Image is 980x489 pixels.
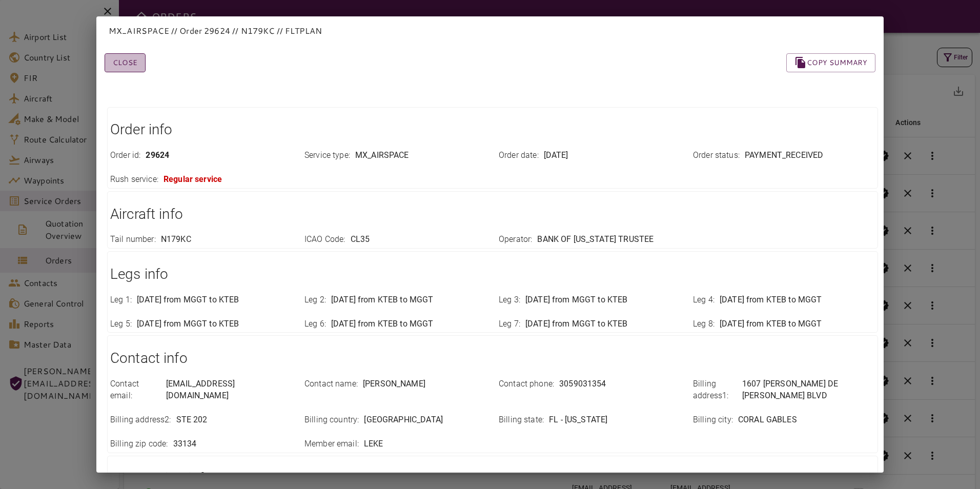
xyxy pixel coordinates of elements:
p: ICAO Code : [304,234,345,246]
h1: Transaction info [110,468,875,488]
p: MX_AIRSPACE [355,150,409,161]
p: 3059031354 [559,378,606,390]
p: Order id : [110,150,140,161]
p: N179KC [161,234,191,246]
button: Copy summary [786,53,875,72]
p: Leg 6 : [304,318,326,330]
p: [EMAIL_ADDRESS][DOMAIN_NAME] [166,378,292,402]
p: Contact name : [304,378,358,390]
p: [GEOGRAPHIC_DATA] [364,414,443,426]
p: Billing zip code : [110,438,168,450]
p: Billing city : [693,414,733,426]
p: 33134 [173,438,197,450]
p: [DATE] from KTEB to MGGT [720,294,822,306]
p: [DATE] [544,150,568,161]
p: BANK OF [US_STATE] TRUSTEE [537,234,654,246]
p: STE 202 [176,414,208,426]
p: CORAL GABLES [738,414,797,426]
p: Contact email : [110,378,161,402]
p: 29624 [146,150,169,161]
button: Close [105,53,146,72]
p: [DATE] from KTEB to MGGT [720,318,822,330]
p: Leg 8 : [693,318,714,330]
p: Leg 1 : [110,294,132,306]
p: Rush service : [110,174,158,186]
p: [DATE] from KTEB to MGGT [331,318,434,330]
p: Billing country : [304,414,359,426]
p: Order status : [693,150,740,161]
p: Leg 5 : [110,318,132,330]
p: LEKE [364,438,383,450]
p: [DATE] from MGGT to KTEB [525,294,628,306]
p: 1607 [PERSON_NAME] DE [PERSON_NAME] BLVD [742,378,875,402]
p: Member email : [304,438,359,450]
p: [DATE] from KTEB to MGGT [331,294,434,306]
p: FL - [US_STATE] [549,414,607,426]
p: Order date : [499,150,539,161]
p: Leg 3 : [499,294,520,306]
h1: Order info [110,119,875,140]
p: Regular service [164,174,222,186]
p: Billing state : [499,414,544,426]
h1: Aircraft info [110,204,875,225]
p: Billing address1 : [693,378,737,402]
p: CL35 [351,234,370,246]
h1: Legs info [110,264,875,284]
p: Service type : [304,150,350,161]
p: PAYMENT_RECEIVED [745,150,823,161]
p: MX_AIRSPACE // Order 29624 // N179KC // FLTPLAN [109,25,871,37]
p: Operator : [499,234,532,246]
p: Leg 4 : [693,294,714,306]
p: Contact phone : [499,378,554,390]
p: Billing address2 : [110,414,171,426]
p: [PERSON_NAME] [363,378,425,390]
p: [DATE] from MGGT to KTEB [525,318,628,330]
p: [DATE] from MGGT to KTEB [137,294,239,306]
p: Leg 7 : [499,318,520,330]
p: Leg 2 : [304,294,326,306]
p: Tail number : [110,234,156,246]
p: [DATE] from MGGT to KTEB [137,318,239,330]
h1: Contact info [110,348,875,369]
